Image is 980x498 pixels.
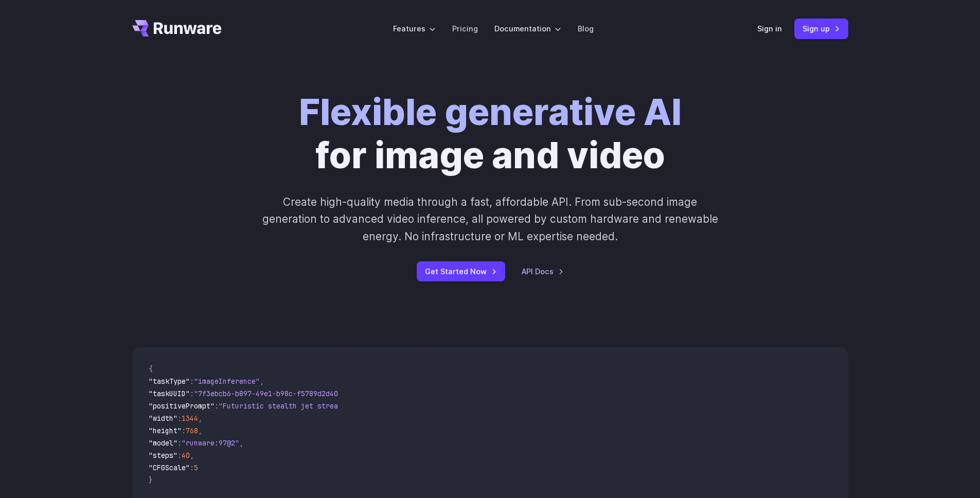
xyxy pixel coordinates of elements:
[757,23,782,34] a: Sign in
[149,475,153,485] span: }
[190,389,194,398] span: :
[149,438,177,448] span: "model"
[261,193,719,245] p: Create high-quality media through a fast, affordable API. From sub-second image generation to adv...
[215,401,219,411] span: :
[194,389,350,398] span: "7f3ebcb6-b897-49e1-b98c-f5789d2d40d7"
[186,426,198,435] span: 768
[132,20,222,37] a: Go to /
[194,377,260,386] span: "imageInference"
[177,451,182,460] span: :
[198,414,202,423] span: ,
[182,426,186,435] span: :
[260,377,264,386] span: ,
[299,91,682,177] h1: for image and video
[198,426,202,435] span: ,
[149,426,182,435] span: "height"
[219,401,593,411] span: "Futuristic stealth jet streaking through a neon-lit cityscape with glowing purple exhaust"
[299,90,682,134] strong: Flexible generative AI
[239,438,243,448] span: ,
[190,463,194,472] span: :
[149,364,153,373] span: {
[522,265,564,277] a: API Docs
[149,401,215,411] span: "positivePrompt"
[182,451,190,460] span: 40
[190,377,194,386] span: :
[393,23,436,34] label: Features
[182,438,239,448] span: "runware:97@2"
[452,23,478,34] a: Pricing
[578,23,594,34] a: Blog
[149,414,177,423] span: "width"
[149,377,190,386] span: "taskType"
[190,451,194,460] span: ,
[177,438,182,448] span: :
[794,19,848,39] a: Sign up
[149,463,190,472] span: "CFGScale"
[149,451,177,460] span: "steps"
[177,414,182,423] span: :
[417,261,505,281] a: Get Started Now
[149,389,190,398] span: "taskUUID"
[182,414,198,423] span: 1344
[194,463,198,472] span: 5
[494,23,561,34] label: Documentation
